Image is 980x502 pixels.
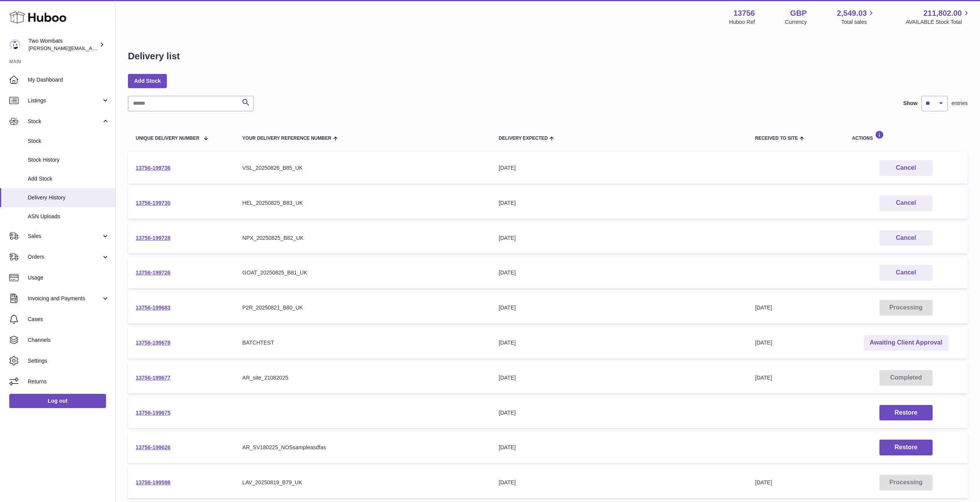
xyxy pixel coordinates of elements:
[242,339,483,346] div: BATCHTEST
[499,304,740,311] div: [DATE]
[136,340,170,346] a: 13756-199678
[499,136,548,141] span: Delivery Expected
[733,8,755,18] strong: 13756
[879,265,933,281] button: Cancel
[28,336,109,344] span: Channels
[242,444,483,451] div: AR_SV180225_NOSsampleasdfas
[28,316,109,323] span: Cases
[499,164,740,172] div: [DATE]
[242,164,483,172] div: VSL_20250826_B85_UK
[28,156,109,164] span: Stock History
[906,8,971,26] a: 211,802.00 AVAILABLE Stock Total
[755,305,772,311] span: [DATE]
[136,479,170,485] a: 13756-199598
[9,39,21,50] img: philip.carroll@twowombats.com
[785,18,807,26] div: Currency
[128,50,180,62] h1: Delivery list
[864,335,948,351] a: Awaiting Client Approval
[28,137,109,145] span: Stock
[499,374,740,382] div: [DATE]
[28,253,101,261] span: Orders
[499,199,740,207] div: [DATE]
[28,378,109,385] span: Returns
[136,165,170,171] a: 13756-199736
[879,230,933,246] button: Cancel
[242,199,483,207] div: HEL_20250825_B83_UK
[242,479,483,486] div: LAV_20250819_B79_UK
[841,18,876,26] span: Total sales
[28,233,101,240] span: Sales
[242,136,331,141] span: Your Delivery Reference Number
[852,131,960,141] div: Actions
[136,136,199,141] span: Unique Delivery Number
[499,269,740,276] div: [DATE]
[879,160,933,176] button: Cancel
[837,8,876,26] a: 2,549.03 Total sales
[136,444,170,450] a: 13756-199626
[28,97,101,104] span: Listings
[499,479,740,486] div: [DATE]
[136,410,170,416] a: 13756-199675
[29,37,98,52] div: Two Wombats
[755,479,772,485] span: [DATE]
[28,194,109,201] span: Delivery History
[242,374,483,382] div: AR_site_21082025
[242,304,483,311] div: P2R_20250821_B80_UK
[837,8,867,18] span: 2,549.03
[28,357,109,365] span: Settings
[755,136,798,141] span: Received to Site
[729,18,755,26] div: Huboo Ref
[903,100,918,107] label: Show
[499,444,740,451] div: [DATE]
[755,340,772,346] span: [DATE]
[136,235,170,241] a: 13756-199728
[951,100,968,107] span: entries
[923,8,962,18] span: 211,802.00
[28,295,101,302] span: Invoicing and Payments
[28,274,109,281] span: Usage
[136,375,170,381] a: 13756-199677
[790,8,807,18] strong: GBP
[879,440,933,455] button: Restore
[879,195,933,211] button: Cancel
[136,269,170,276] a: 13756-199726
[499,409,740,417] div: [DATE]
[9,394,106,408] a: Log out
[28,213,109,220] span: ASN Uploads
[242,269,483,276] div: GOAT_20250825_B81_UK
[499,234,740,242] div: [DATE]
[499,339,740,346] div: [DATE]
[879,405,933,421] button: Restore
[28,118,101,125] span: Stock
[755,375,772,381] span: [DATE]
[28,76,109,84] span: My Dashboard
[906,18,971,26] span: AVAILABLE Stock Total
[242,234,483,242] div: NPX_20250825_B82_UK
[136,200,170,206] a: 13756-199730
[128,74,167,88] a: Add Stock
[28,175,109,182] span: Add Stock
[29,45,196,51] span: [PERSON_NAME][EMAIL_ADDRESS][PERSON_NAME][DOMAIN_NAME]
[136,305,170,311] a: 13756-199683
